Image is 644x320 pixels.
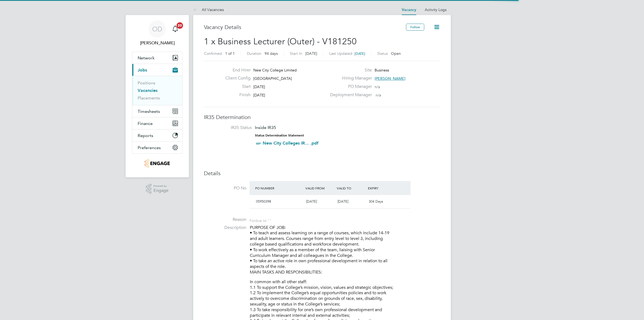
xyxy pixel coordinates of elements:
[126,15,189,177] nav: Main navigation
[132,76,182,105] div: Jobs
[138,55,155,60] span: Network
[204,51,222,56] label: Confirmed
[402,8,416,12] a: Vacancy
[375,68,389,73] span: Business
[204,225,246,231] label: Description
[193,7,224,12] a: All Vacancies
[250,225,440,275] p: PURPOSE OF JOB: • To teach and assess learning on a range of courses, which include 14-19 and adu...
[225,51,235,56] span: 1 of 1
[138,121,153,126] span: Finance
[132,64,182,76] button: Jobs
[253,68,297,73] span: New City College Limited
[138,80,155,85] a: Positions
[132,142,182,153] button: Preferences
[369,199,383,204] span: 304 Days
[290,51,302,56] label: Start In
[354,51,365,56] span: [DATE]
[132,40,182,46] span: Ollie Dart
[329,51,352,56] label: Last Updated
[132,159,182,168] a: Go to home page
[376,93,381,98] span: n/a
[263,141,319,146] a: New City Colleges IR... .pdf
[250,217,271,223] div: For due to ""
[247,51,261,56] label: Duration
[177,22,183,29] span: 20
[253,76,292,81] span: [GEOGRAPHIC_DATA]
[327,84,372,89] label: PO Manager
[138,67,147,73] span: Jobs
[305,51,317,56] span: [DATE]
[146,184,169,194] a: Powered byEngage
[204,170,440,177] h3: Details
[132,52,182,64] button: Network
[209,125,252,131] label: IR35 Status
[391,51,401,56] span: Open
[335,183,367,193] div: Valid To
[138,109,160,114] span: Timesheets
[256,199,271,204] span: 05950398
[306,199,317,204] span: [DATE]
[367,183,398,193] div: Expiry
[327,67,372,73] label: Site
[327,75,372,81] label: Hiring Manager
[304,183,335,193] div: Valid From
[375,84,380,89] span: n/a
[138,88,158,93] a: Vacancies
[255,125,276,130] span: Inside IR35
[132,20,182,46] a: OD[PERSON_NAME]
[153,184,169,188] span: Powered by
[204,24,406,31] h3: Vacancy Details
[425,7,447,12] a: Activity Logs
[132,105,182,117] button: Timesheets
[132,130,182,141] button: Reports
[265,51,278,56] span: 94 days
[221,84,251,89] label: Start
[327,92,372,98] label: Deployment Manager
[253,93,265,98] span: [DATE]
[138,133,153,138] span: Reports
[204,217,246,222] label: Reason
[152,26,162,33] span: OD
[221,75,251,81] label: Client Config
[406,24,424,31] button: Follow
[153,188,169,193] span: Engage
[145,159,170,168] img: jambo-logo-retina.png
[253,84,265,89] span: [DATE]
[377,51,388,56] label: Status
[204,185,246,191] label: PO No
[375,76,405,81] span: [PERSON_NAME]
[338,199,348,204] span: [DATE]
[204,114,440,121] h3: IR35 Determination
[221,92,251,98] label: Finish
[255,134,304,137] strong: Status Determination Statement
[138,145,161,150] span: Preferences
[132,117,182,129] button: Finance
[138,95,160,100] a: Placements
[254,183,304,193] div: PO Number
[221,67,251,73] label: End Hirer
[204,36,357,47] span: 1 x Business Lecturer (Outer) - V181250
[170,20,181,38] a: 20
